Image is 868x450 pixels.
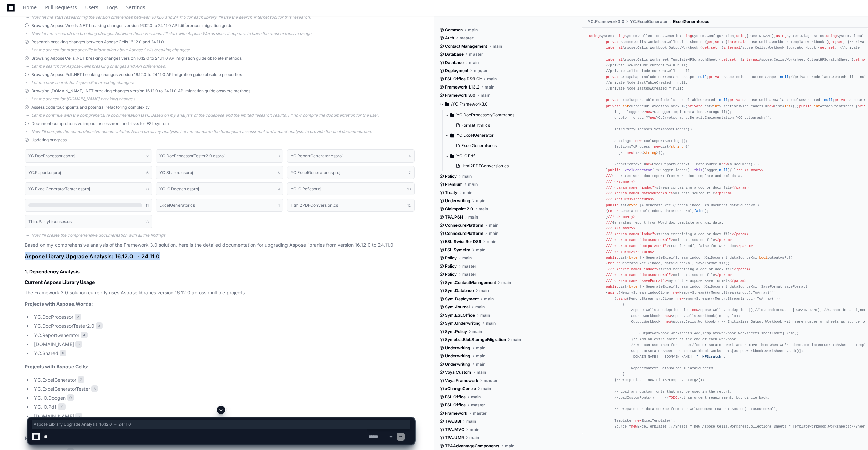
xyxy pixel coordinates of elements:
[744,168,763,172] span: <summary>
[25,199,152,212] button: 11
[291,187,321,191] h1: YC.IO.Pdf.csproj
[824,98,833,102] span: null
[654,168,688,172] span: IYCLogger logger
[28,171,61,175] h1: YC.Report.csproj
[439,99,577,110] button: /YC.Framework3.0
[606,285,619,289] span: public
[606,174,612,178] span: ///
[278,153,280,159] span: 3
[31,113,415,118] div: Let me continue with the comprehensive documentation task. Based on my analysis of the codebase a...
[736,168,742,172] span: ///
[646,110,652,114] span: new
[835,98,849,102] span: private
[445,255,457,261] span: Policy
[736,34,747,38] span: using
[828,46,835,50] span: set
[606,81,688,85] span: //private Node lastTableCreated = null;
[287,149,415,162] button: YC.ReportGenerator.csproj4
[841,46,860,50] span: //private
[606,98,621,102] span: private
[31,72,242,77] span: Browsing Aspose.Pdf .NET breaking changes version 16.12.0 to 24.11.0 API migration guide obsolete...
[711,46,717,50] span: set
[633,337,738,341] span: // Add an extra sheet at the end of each workbook.
[768,104,774,108] span: new
[707,40,713,44] span: get
[445,84,479,90] span: Framework 1.13.2
[606,244,612,248] span: ///
[715,40,721,44] span: set
[156,182,283,195] button: YC.IO.Docgen.csproj9
[614,250,633,254] span: <returns>
[445,68,468,74] span: Deployment
[450,152,454,160] svg: Directory
[445,130,577,141] button: YC.ExcelGenerator
[31,137,67,143] span: Updating progress
[451,101,488,107] span: /YC.Framework3.0
[606,63,688,67] span: //private RowInclude currentRow = null;
[445,93,475,98] span: Framework 3.0
[614,244,669,248] span: <param name="outputAsPdf">
[445,296,479,302] span: Sym.Deployment
[606,279,612,283] span: ///
[608,209,621,213] span: return
[511,337,521,342] span: main
[445,214,463,220] span: TPA.P6H
[629,285,637,289] span: byte
[23,5,37,10] span: Home
[453,141,573,150] button: ExcelGenerator.cs
[501,280,511,285] span: main
[278,203,280,208] span: 1
[31,105,150,110] span: Assess code touchpoints and potential refactoring complexity
[156,166,283,179] button: YC.Shared.csproj6
[445,231,483,236] span: ConnexurePlatform
[480,312,490,318] span: main
[407,186,411,192] span: 10
[713,104,719,108] span: int
[606,244,753,248] span: true for pdf, false for word doc
[445,239,481,244] span: ESL.SwissRe-DS9
[606,256,619,260] span: public
[694,168,702,172] span: this
[25,241,415,249] p: Based on my comprehensive analysis of the Framework 3.0 solution, here is the detailed documentat...
[481,93,490,98] span: main
[461,163,509,169] span: Html2PDFConversion.cs
[287,166,415,179] button: YC.ExcelGenerator.csproj7
[721,162,727,166] span: new
[278,186,280,192] span: 9
[445,100,449,108] svg: Directory
[724,46,740,50] span: internal
[614,180,635,184] span: </summary>
[646,162,652,166] span: new
[474,68,488,74] span: master
[85,5,98,10] span: Users
[715,273,732,277] span: </param>
[25,182,152,195] button: YC.ExcelGeneratorTester.csproj8
[487,239,496,244] span: main
[476,353,485,359] span: main
[608,168,730,172] span: ( ) : ( )
[606,250,612,254] span: ///
[623,104,629,108] span: int
[837,40,843,44] span: set
[721,58,727,62] span: get
[32,332,415,339] li: YC.ReportGenerator
[742,58,759,62] span: internal
[606,232,612,236] span: ///
[784,104,790,108] span: int
[484,296,494,302] span: main
[31,31,415,36] div: Now let me research the breaking changes between these versions. I'll start with Aspose.Words sin...
[479,206,488,212] span: main
[608,267,614,271] span: ///
[671,145,684,149] span: string
[629,256,637,260] span: byte
[445,329,467,334] span: Sym.Policy
[487,76,497,82] span: main
[665,314,671,318] span: new
[31,15,415,20] div: Now let me start researching the version differences between 16.12.0 and 24.11.0 for each library...
[606,232,749,236] span: stream containing a doc or docx file
[31,23,232,28] span: Browsing Aspose.Words .NET breaking changes version 16.12.0 to 24.11.0 API differences migration ...
[608,267,751,271] span: stream containing a doc or docx file
[146,203,149,208] span: 11
[28,187,90,191] h1: YC.ExcelGeneratorTester.csproj
[445,361,470,367] span: Underwriting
